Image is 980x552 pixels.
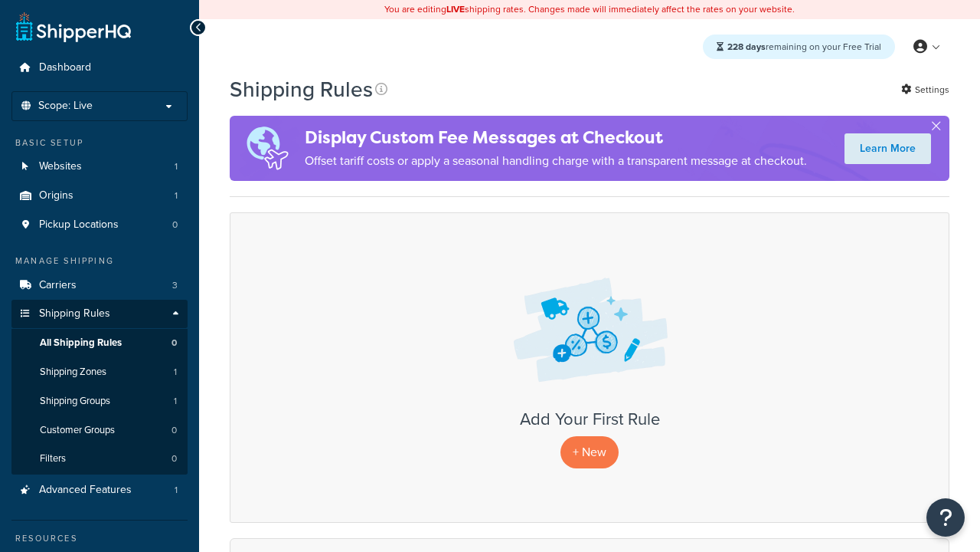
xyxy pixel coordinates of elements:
a: Learn More [844,133,931,164]
li: Customer Groups [11,416,188,445]
a: Advanced Features 1 [11,476,188,504]
strong: 228 days [727,40,766,54]
span: 3 [172,279,178,292]
li: All Shipping Rules [11,329,188,357]
span: 0 [171,337,177,350]
li: Carriers [11,271,188,300]
li: Pickup Locations [11,211,188,239]
a: ShipperHQ Home [16,11,131,42]
li: Shipping Rules [11,300,188,475]
span: Scope: Live [38,100,93,113]
span: Carriers [39,279,77,292]
span: Origins [39,189,73,202]
h4: Display Custom Fee Messages at Checkout [305,125,807,150]
span: Dashboard [39,61,91,74]
div: Resources [11,532,188,545]
a: Origins 1 [11,182,188,210]
h3: Add Your First Rule [246,410,933,429]
div: Basic Setup [11,136,188,149]
a: Shipping Zones 1 [11,358,188,386]
p: Offset tariff costs or apply a seasonal handling charge with a transparent message at checkout. [305,150,807,172]
a: Settings [901,79,949,100]
img: duties-banner-06bc72dcb5fe05cb3f9472aba00be2ae8eb53ab6f0d8bb03d382ba314ac3c341.png [230,116,305,181]
a: Carriers 3 [11,271,188,300]
li: Shipping Zones [11,358,188,386]
a: Websites 1 [11,153,188,181]
li: Shipping Groups [11,387,188,416]
span: Advanced Features [39,484,132,497]
a: All Shipping Rules 0 [11,329,188,357]
span: Customer Groups [40,424,115,437]
span: Shipping Zones [40,366,106,379]
span: 0 [171,424,177,437]
span: 1 [174,395,177,408]
span: Websites [39,160,82,173]
span: 0 [172,219,178,232]
li: Filters [11,445,188,473]
h1: Shipping Rules [230,74,373,104]
span: 1 [175,484,178,497]
li: Origins [11,182,188,210]
a: Customer Groups 0 [11,416,188,445]
a: Filters 0 [11,445,188,473]
span: 1 [175,160,178,173]
span: 1 [175,189,178,202]
span: Pickup Locations [39,219,119,232]
button: Open Resource Center [926,498,965,537]
div: remaining on your Free Trial [703,34,895,59]
span: 1 [174,366,177,379]
b: LIVE [446,2,465,16]
li: Websites [11,153,188,181]
span: Filters [40,452,66,465]
span: All Shipping Rules [40,337,122,350]
a: Shipping Rules [11,300,188,328]
li: Advanced Features [11,476,188,504]
span: Shipping Rules [39,307,110,320]
p: + New [560,436,619,468]
a: Shipping Groups 1 [11,387,188,416]
span: Shipping Groups [40,395,110,408]
a: Pickup Locations 0 [11,211,188,239]
span: 0 [171,452,177,465]
div: Manage Shipping [11,255,188,268]
a: Dashboard [11,54,188,82]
